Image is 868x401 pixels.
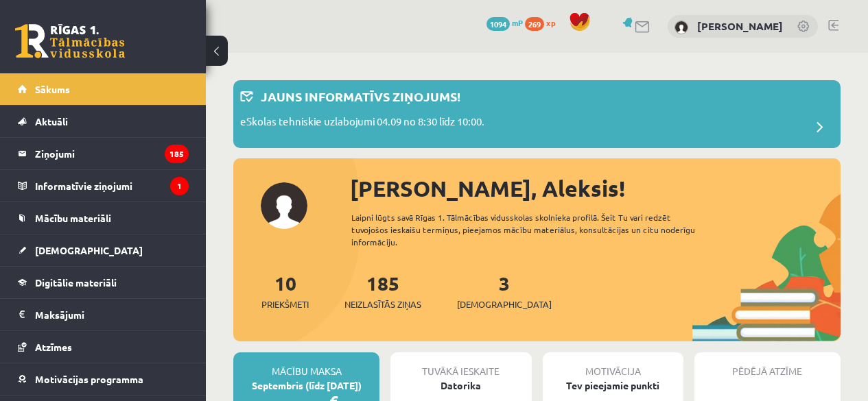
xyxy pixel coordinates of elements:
a: Rīgas 1. Tālmācības vidusskola [15,24,125,58]
span: Motivācijas programma [35,373,143,385]
span: xp [546,17,555,28]
span: [DEMOGRAPHIC_DATA] [35,244,143,256]
span: Aktuāli [35,115,68,127]
i: 1 [170,177,189,195]
a: 1094 mP [486,17,523,28]
legend: Ziņojumi [35,138,189,169]
legend: Informatīvie ziņojumi [35,170,189,202]
a: Informatīvie ziņojumi1 [18,170,189,202]
a: Maksājumi [18,299,189,330]
a: Motivācijas programma [18,363,189,395]
a: [DEMOGRAPHIC_DATA] [18,234,189,266]
a: Jauns informatīvs ziņojums! eSkolas tehniskie uzlabojumi 04.09 no 8:30 līdz 10:00. [240,87,834,141]
img: Aleksis Frēlihs [675,21,688,34]
legend: Maksājumi [35,299,189,330]
div: Tuvākā ieskaite [390,352,531,378]
a: 10Priekšmeti [261,271,309,311]
p: eSkolas tehniskie uzlabojumi 04.09 no 8:30 līdz 10:00. [240,114,484,133]
div: Datorika [390,378,531,393]
a: Atzīmes [18,331,189,363]
span: Priekšmeti [261,297,309,311]
div: Motivācija [543,352,683,378]
a: [PERSON_NAME] [697,19,783,33]
a: Ziņojumi185 [18,138,189,169]
a: Digitālie materiāli [18,267,189,298]
span: Mācību materiāli [35,212,111,224]
span: [DEMOGRAPHIC_DATA] [457,297,552,311]
div: Tev pieejamie punkti [543,378,683,393]
div: Septembris (līdz [DATE]) [233,378,379,393]
a: 185Neizlasītās ziņas [344,271,421,311]
div: Laipni lūgts savā Rīgas 1. Tālmācības vidusskolas skolnieka profilā. Šeit Tu vari redzēt tuvojošo... [351,211,716,248]
span: 1094 [486,17,510,31]
span: Sākums [35,83,70,95]
a: 3[DEMOGRAPHIC_DATA] [457,271,552,311]
div: Mācību maksa [233,352,379,378]
div: [PERSON_NAME], Aleksis! [350,172,841,205]
span: mP [512,17,523,28]
span: Digitālie materiāli [35,276,117,289]
a: Sākums [18,73,189,105]
a: 269 xp [525,17,562,28]
span: Neizlasītās ziņas [344,297,421,311]
span: Atzīmes [35,341,72,353]
div: Pēdējā atzīme [694,352,841,378]
a: Mācību materiāli [18,202,189,234]
span: 269 [525,17,544,31]
i: 185 [165,145,189,163]
a: Aktuāli [18,106,189,137]
p: Jauns informatīvs ziņojums! [261,87,460,106]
